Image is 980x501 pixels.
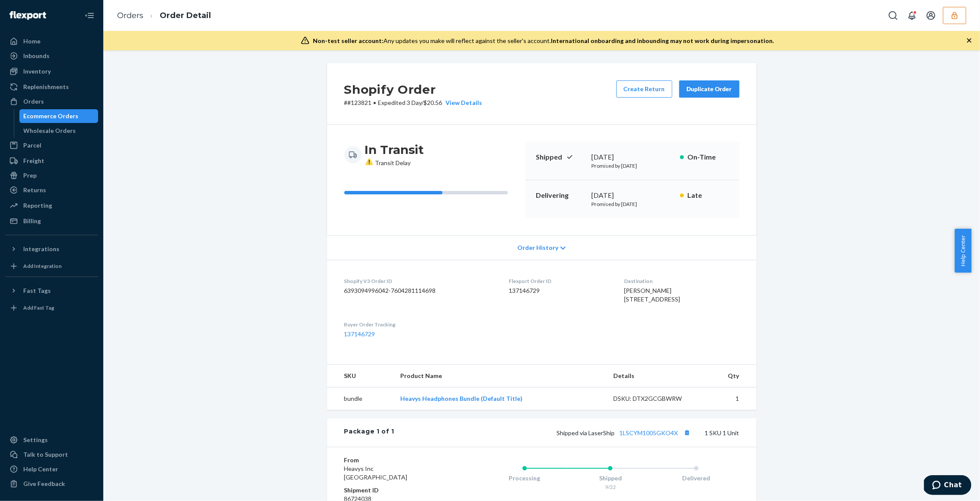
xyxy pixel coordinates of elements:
[517,243,558,252] span: Order History
[592,162,673,169] p: Promised by [DATE]
[509,286,610,295] dd: 137146729
[313,37,383,44] span: Non-test seller account:
[110,3,218,28] ol: breadcrumbs
[922,7,940,24] button: Open account menu
[687,191,729,200] p: Late
[365,159,411,166] span: Transit Delay
[5,65,98,78] a: Inventory
[5,95,98,108] a: Orders
[344,80,482,98] h2: Shopify Order
[701,365,756,387] th: Qty
[23,37,40,46] div: Home
[5,169,98,182] a: Prep
[592,152,673,162] div: [DATE]
[884,7,902,24] button: Open Search Box
[344,330,375,338] a: 137146729
[23,465,58,473] div: Help Center
[19,124,99,138] a: Wholesale Orders
[344,427,395,438] div: Package 1 of 1
[5,284,98,298] button: Fast Tags
[567,483,653,491] div: 9/22
[117,11,143,20] a: Orders
[23,171,37,180] div: Prep
[442,98,482,107] button: View Details
[5,259,98,273] a: Add Integration
[24,112,79,120] div: Ecommerce Orders
[23,186,46,194] div: Returns
[313,37,774,45] div: Any updates you make will reflect against the seller's account.
[344,465,408,481] span: Heavys Inc [GEOGRAPHIC_DATA]
[653,474,739,483] div: Delivered
[5,199,98,212] a: Reporting
[614,394,695,403] div: DSKU: DTX2GCGBWRW
[701,387,756,410] td: 1
[344,98,482,107] p: # #123821 / $20.56
[23,97,44,106] div: Orders
[23,450,68,459] div: Talk to Support
[365,142,424,157] h3: In Transit
[23,479,65,488] div: Give Feedback
[401,395,523,402] a: Heavys Headphones Bundle (Default Title)
[344,286,495,295] dd: 6393094996042-7604281114698
[344,277,495,285] dt: Shopify V3 Order ID
[23,262,62,270] div: Add Integration
[5,49,98,63] a: Inbounds
[620,429,678,436] a: 1LSCYM1005GKO4X
[5,242,98,256] button: Integrations
[551,37,774,44] span: International onboarding and inbounding may not work during impersonation.
[567,474,653,483] div: Shipped
[5,154,98,168] a: Freight
[682,427,693,438] button: Copy tracking number
[23,157,44,165] div: Freight
[557,429,693,436] span: Shipped via LaserShip
[686,85,732,93] div: Duplicate Order
[23,245,59,253] div: Integrations
[378,99,422,106] span: Expedited 3 Day
[23,304,54,311] div: Add Fast Tag
[5,80,98,94] a: Replenishments
[327,387,394,410] td: bundle
[394,365,607,387] th: Product Name
[23,83,69,91] div: Replenishments
[23,52,49,60] div: Inbounds
[5,433,98,447] a: Settings
[23,67,51,76] div: Inventory
[24,126,76,135] div: Wholesale Orders
[687,152,729,162] p: On-Time
[509,277,610,285] dt: Flexport Order ID
[5,34,98,48] a: Home
[679,80,739,98] button: Duplicate Order
[394,427,739,438] div: 1 SKU 1 Unit
[5,301,98,315] a: Add Fast Tag
[5,448,98,461] button: Talk to Support
[536,152,585,162] p: Shipped
[5,477,98,491] button: Give Feedback
[955,229,971,273] button: Help Center
[23,201,52,210] div: Reporting
[23,286,51,295] div: Fast Tags
[23,141,41,150] div: Parcel
[344,486,447,495] dt: Shipment ID
[5,462,98,476] a: Help Center
[23,217,41,225] div: Billing
[592,200,673,208] p: Promised by [DATE]
[9,11,46,20] img: Flexport logo
[344,456,447,464] dt: From
[19,109,99,123] a: Ecommerce Orders
[327,365,394,387] th: SKU
[592,191,673,200] div: [DATE]
[5,138,98,152] a: Parcel
[624,287,680,303] span: [PERSON_NAME] [STREET_ADDRESS]
[624,277,739,285] dt: Destination
[482,474,568,483] div: Processing
[616,80,672,98] button: Create Return
[374,99,377,106] span: •
[344,321,495,328] dt: Buyer Order Tracking
[160,11,211,20] a: Order Detail
[5,214,98,228] a: Billing
[536,191,585,200] p: Delivering
[924,475,971,497] iframe: Opens a widget where you can chat to one of our agents
[903,7,921,24] button: Open notifications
